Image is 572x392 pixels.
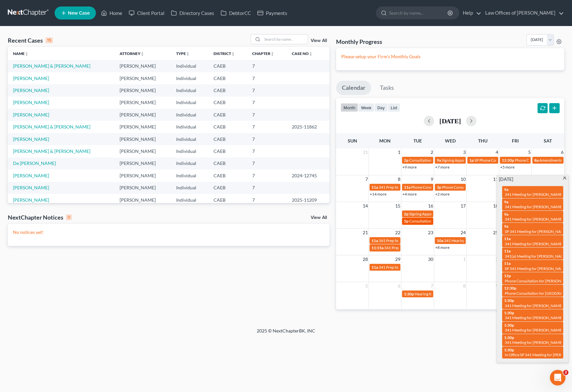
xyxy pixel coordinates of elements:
[415,291,500,296] span: Hearing for [PERSON_NAME] & [PERSON_NAME]
[505,340,563,345] span: 341 Meeting for [PERSON_NAME]
[13,185,49,190] a: [PERSON_NAME]
[114,145,171,157] td: [PERSON_NAME]
[395,202,401,210] span: 15
[502,158,514,163] span: 12:30p
[534,158,539,163] span: 8a
[114,84,171,96] td: [PERSON_NAME]
[388,103,400,112] button: list
[13,197,49,203] a: [PERSON_NAME]
[504,261,511,266] span: 11a
[171,72,208,84] td: Individual
[13,88,49,93] a: [PERSON_NAME]
[462,148,466,156] span: 3
[379,185,431,190] span: 341 Prep for [PERSON_NAME]
[504,347,514,352] span: 1:30p
[8,213,72,221] div: NextChapter Notices
[442,158,514,163] span: Signing Appointment for [PERSON_NAME]
[504,199,508,204] span: 9a
[512,138,519,143] span: Fri
[348,138,357,143] span: Sun
[309,52,313,56] i: unfold_more
[214,51,235,56] a: Districtunfold_more
[462,282,466,290] span: 8
[254,7,291,19] a: Payments
[114,157,171,169] td: [PERSON_NAME]
[247,133,287,145] td: 7
[247,109,287,121] td: 7
[409,211,482,216] span: Signing Appointment for [PERSON_NAME]
[550,370,565,385] iframe: Intercom live chat
[262,34,308,44] input: Search by name...
[247,72,287,84] td: 7
[13,173,49,178] a: [PERSON_NAME]
[492,175,499,183] span: 11
[171,182,208,194] td: Individual
[379,238,431,243] span: 341 Prep for [PERSON_NAME]
[208,145,247,157] td: CAEB
[397,148,401,156] span: 1
[13,160,56,166] a: De [PERSON_NAME]
[437,158,441,163] span: 9a
[411,185,482,190] span: Phone Consultation for [PERSON_NAME]
[336,81,371,95] a: Calendar
[208,169,247,182] td: CAEB
[439,117,461,124] h2: [DATE]
[114,109,171,121] td: [PERSON_NAME]
[384,245,471,250] span: 341 Prep for [PERSON_NAME] & [PERSON_NAME]
[389,7,448,19] input: Search by name...
[186,52,190,56] i: unfold_more
[430,148,434,156] span: 2
[404,158,409,163] span: 2p
[397,282,401,290] span: 6
[478,138,487,143] span: Thu
[371,238,378,243] span: 11a
[13,124,90,129] a: [PERSON_NAME] & [PERSON_NAME]
[505,192,563,197] span: 341 Meeting for [PERSON_NAME]
[495,255,499,263] span: 2
[247,84,287,96] td: 7
[270,52,274,56] i: unfold_more
[311,215,327,220] a: View All
[114,121,171,133] td: [PERSON_NAME]
[247,169,287,182] td: 7
[460,202,466,210] span: 17
[504,212,508,217] span: 9a
[469,158,474,163] span: 1p
[114,133,171,145] td: [PERSON_NAME]
[504,273,511,278] span: 12p
[208,182,247,194] td: CAEB
[495,282,499,290] span: 9
[404,185,410,190] span: 11a
[445,138,456,143] span: Wed
[13,229,324,236] p: No notices yet!
[500,165,514,169] a: +5 more
[341,53,559,60] p: Please setup your Firm's Monthly Goals
[208,84,247,96] td: CAEB
[208,109,247,121] td: CAEB
[504,298,514,303] span: 1:30p
[504,236,511,241] span: 11a
[171,121,208,133] td: Individual
[404,291,414,296] span: 1:30p
[208,121,247,133] td: CAEB
[66,214,72,220] div: 0
[560,148,564,156] span: 6
[492,229,499,237] span: 25
[427,202,434,210] span: 16
[374,81,400,95] a: Tasks
[504,187,508,192] span: 9a
[114,97,171,109] td: [PERSON_NAME]
[25,52,29,56] i: unfold_more
[247,97,287,109] td: 7
[68,11,90,16] span: New Case
[171,145,208,157] td: Individual
[527,148,531,156] span: 5
[114,60,171,72] td: [PERSON_NAME]
[247,60,287,72] td: 7
[231,52,235,56] i: unfold_more
[358,103,374,112] button: week
[435,192,449,196] a: +2 more
[435,165,449,169] a: +7 more
[462,255,466,263] span: 1
[492,202,499,210] span: 18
